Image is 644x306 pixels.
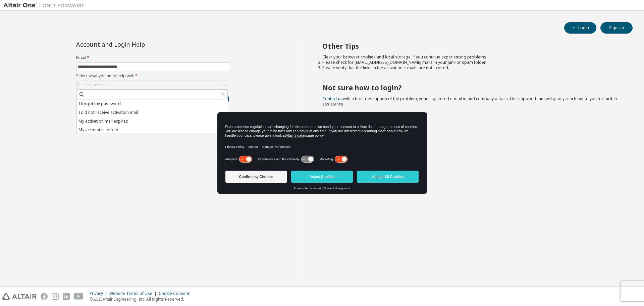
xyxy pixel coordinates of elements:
[564,22,596,34] button: Login
[90,296,193,302] p: © 2025 Altair Engineering, Inc. All Rights Reserved.
[76,42,199,47] div: Account and Login Help
[159,291,193,296] div: Cookie Consent
[76,55,229,60] label: Email
[41,293,48,300] img: facebook.svg
[77,99,228,108] li: I forgot my password
[322,96,618,107] span: with a brief description of the problem, your registered e-mail id and company details. Our suppo...
[2,293,37,300] img: altair_logo.svg
[322,54,621,60] li: Clear your browser cookies and local storage, if you continue experiencing problems.
[322,42,621,50] h2: Other Tips
[109,291,159,296] div: Website Terms of Use
[600,22,633,34] button: Sign Up
[78,82,104,88] div: Click to select
[52,293,59,300] img: instagram.svg
[322,83,621,92] h2: Not sure how to login?
[74,293,84,300] img: youtube.svg
[90,291,109,296] div: Privacy
[76,81,229,89] div: Click to select
[63,293,70,300] img: linkedin.svg
[322,65,621,71] li: Please verify that the links in the activation e-mails are not expired.
[322,60,621,65] li: Please check for [EMAIL_ADDRESS][DOMAIN_NAME] mails in your junk or spam folder.
[322,96,343,101] a: Contact us
[3,2,87,9] img: Altair One
[76,73,229,79] label: Select what you need help with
